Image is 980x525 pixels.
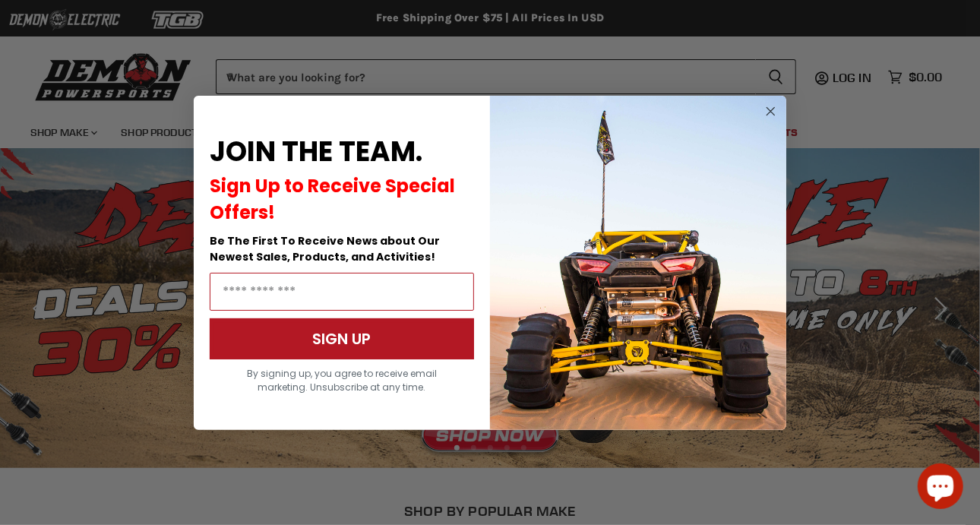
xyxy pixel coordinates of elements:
[913,463,968,513] inbox-online-store-chat: Shopify online store chat
[210,318,474,359] button: SIGN UP
[210,132,422,171] span: JOIN THE TEAM.
[210,273,474,311] input: Email Address
[247,367,437,394] span: By signing up, you agree to receive email marketing. Unsubscribe at any time.
[210,173,455,225] span: Sign Up to Receive Special Offers!
[761,102,780,121] button: Close dialog
[210,233,440,264] span: Be The First To Receive News about Our Newest Sales, Products, and Activities!
[490,96,786,430] img: a9095488-b6e7-41ba-879d-588abfab540b.jpeg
